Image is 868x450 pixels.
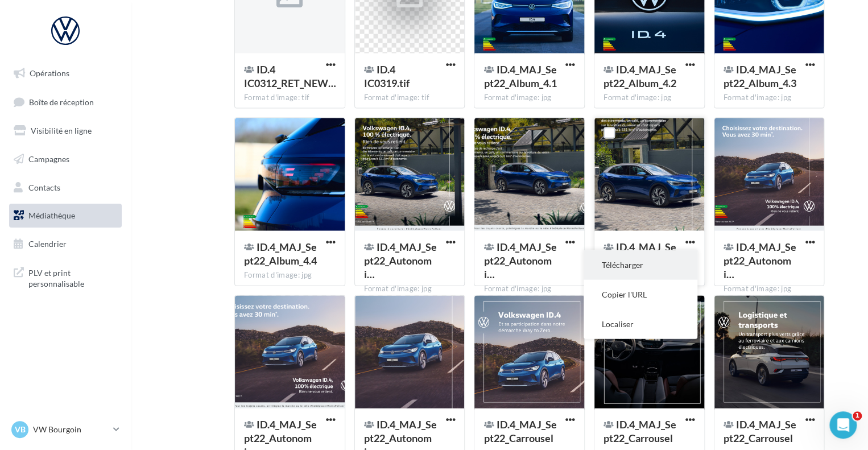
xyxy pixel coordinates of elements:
span: ID.4_MAJ_Sept22_Album_4.4 [244,240,317,266]
iframe: Intercom live chat [829,411,857,439]
span: ID.4_MAJ_Sept22_Album_4.2 [604,63,676,89]
a: Boîte de réception [7,90,124,114]
span: PLV et print personnalisable [28,265,117,290]
span: Visibilité en ligne [31,126,92,135]
a: Campagnes [7,147,124,171]
span: Opérations [30,68,69,78]
a: Calendrier [7,232,124,256]
span: ID.4_MAJ_Sept22_Autonomie_Carre [724,240,796,280]
p: VW Bourgoin [33,424,109,435]
span: Boîte de réception [29,97,94,106]
a: Visibilité en ligne [7,119,124,143]
button: Copier l'URL [584,279,697,309]
span: ID.4_MAJ_Sept22_Album_4.3 [724,63,796,89]
span: ID.4 IC0319.tif [364,63,410,89]
span: 1 [853,411,862,420]
span: ID.4_MAJ_Sept22_Album_4.1 [483,63,556,89]
span: ID.4_MAJ_Sept22_Autonomie2_GMB [483,240,556,280]
button: Localiser [584,309,697,338]
div: Format d'image: jpg [724,92,815,102]
div: Format d'image: tif [364,92,456,102]
a: VB VW Bourgoin [9,419,122,440]
span: ID.4_MAJ_Sept22_Autonomie2_Carre [364,240,437,280]
a: PLV et print personnalisable [7,261,124,294]
span: VB [15,424,26,435]
div: Format d'image: jpg [604,92,695,102]
div: Format d'image: jpg [244,270,336,280]
a: Opérations [7,61,124,85]
div: Format d'image: jpg [364,283,456,294]
span: Campagnes [28,154,69,164]
span: Médiathèque [28,210,75,220]
a: Médiathèque [7,204,124,228]
div: Format d'image: tif [244,92,336,102]
span: ID.4_MAJ_Sept22_Autonomie2_STORY [604,240,676,280]
div: Format d'image: jpg [483,92,575,102]
div: Format d'image: jpg [724,283,815,294]
div: Format d'image: jpg [483,283,575,294]
span: Contacts [28,182,60,192]
button: Télécharger [584,250,697,279]
a: Contacts [7,176,124,200]
span: Calendrier [28,239,67,249]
